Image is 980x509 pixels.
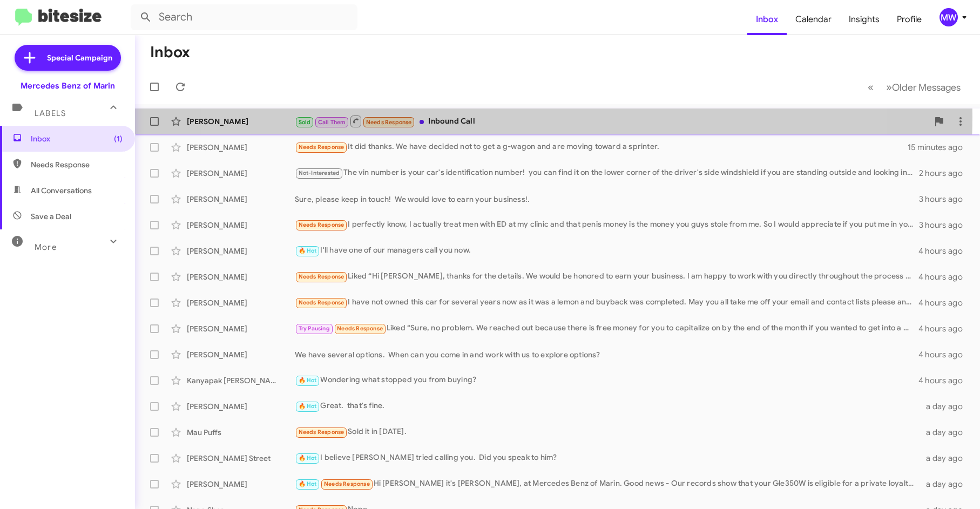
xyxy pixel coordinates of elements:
[295,452,921,464] div: I believe [PERSON_NAME] tried calling you. Did you speak to him?
[15,45,121,71] a: Special Campaign
[31,185,92,196] span: All Conversations
[295,219,919,231] div: I perfectly know, I actually treat men with ED at my clinic and that penis money is the money you...
[187,297,295,308] div: [PERSON_NAME]
[918,297,971,308] div: 4 hours ago
[31,159,123,170] span: Needs Response
[299,299,344,306] span: Needs Response
[747,4,787,35] a: Inbox
[299,377,317,384] span: 🔥 Hot
[940,8,958,26] div: MW
[150,44,190,61] h1: Inbox
[299,454,317,462] span: 🔥 Hot
[299,247,317,254] span: 🔥 Hot
[868,80,874,94] span: «
[299,429,344,436] span: Needs Response
[295,349,918,360] div: We have several options. When can you come in and work with us to explore options?
[862,76,967,98] nav: Page navigation example
[295,478,921,490] div: Hi [PERSON_NAME] it's [PERSON_NAME], at Mercedes Benz of Marin. Good news - Our records show that...
[187,323,295,334] div: [PERSON_NAME]
[921,479,971,490] div: a day ago
[295,141,908,153] div: It did thanks. We have decided not to get a g-wagon and are moving toward a sprinter.
[918,323,971,334] div: 4 hours ago
[187,375,295,386] div: Kanyapak [PERSON_NAME]
[295,426,921,438] div: Sold it in [DATE].
[295,400,921,412] div: Great. that's fine.
[921,453,971,464] div: a day ago
[366,119,412,126] span: Needs Response
[187,246,295,256] div: [PERSON_NAME]
[908,142,971,153] div: 15 minutes ago
[295,245,918,257] div: I'll have one of our managers call you now.
[299,119,311,126] span: Sold
[918,349,971,360] div: 4 hours ago
[187,349,295,360] div: [PERSON_NAME]
[918,272,971,282] div: 4 hours ago
[295,194,919,205] div: Sure, please keep in touch! We would love to earn your business!.
[892,82,961,93] span: Older Messages
[295,374,918,386] div: Wondering what stopped you from buying?
[918,375,971,386] div: 4 hours ago
[299,325,330,332] span: Try Pausing
[840,4,888,35] a: Insights
[31,133,123,144] span: Inbox
[295,114,928,128] div: Inbound Call
[919,220,971,230] div: 3 hours ago
[187,427,295,438] div: Mau Puffs
[187,220,295,230] div: [PERSON_NAME]
[35,108,66,118] span: Labels
[324,480,370,487] span: Needs Response
[921,427,971,438] div: a day ago
[886,80,892,94] span: »
[187,142,295,153] div: [PERSON_NAME]
[918,246,971,256] div: 4 hours ago
[187,272,295,282] div: [PERSON_NAME]
[295,270,918,283] div: Liked “Hi [PERSON_NAME], thanks for the details. We would be honored to earn your business. I am ...
[295,167,919,179] div: The vin number is your car's identification number! you can find it on the lower corner of the dr...
[187,116,295,127] div: [PERSON_NAME]
[299,221,344,228] span: Needs Response
[880,76,967,98] button: Next
[295,322,918,335] div: Liked “Sure, no problem. We reached out because there is free money for you to capitalize on by t...
[921,401,971,412] div: a day ago
[31,211,71,222] span: Save a Deal
[47,52,112,63] span: Special Campaign
[299,169,340,177] span: Not-Interested
[295,296,918,309] div: I have not owned this car for several years now as it was a lemon and buyback was completed. May ...
[888,4,930,35] a: Profile
[299,273,344,280] span: Needs Response
[787,4,840,35] a: Calendar
[919,168,971,179] div: 2 hours ago
[187,453,295,464] div: [PERSON_NAME] Street
[930,8,968,26] button: MW
[337,325,383,332] span: Needs Response
[131,4,357,30] input: Search
[187,194,295,205] div: [PERSON_NAME]
[114,133,123,144] span: (1)
[299,480,317,487] span: 🔥 Hot
[919,194,971,205] div: 3 hours ago
[861,76,880,98] button: Previous
[35,242,57,252] span: More
[21,80,115,91] div: Mercedes Benz of Marin
[299,144,344,151] span: Needs Response
[299,403,317,410] span: 🔥 Hot
[318,119,346,126] span: Call Them
[187,168,295,179] div: [PERSON_NAME]
[187,479,295,490] div: [PERSON_NAME]
[187,401,295,412] div: [PERSON_NAME]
